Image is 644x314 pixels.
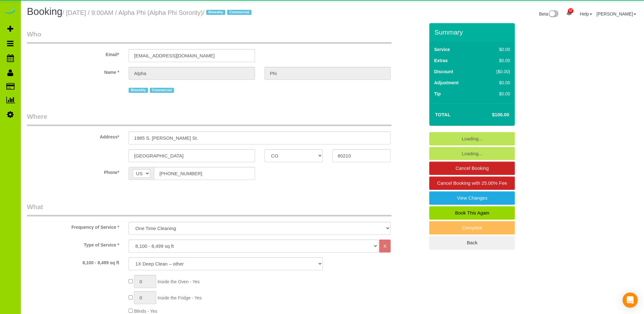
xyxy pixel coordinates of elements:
[434,46,450,53] label: Service
[483,80,510,86] div: $0.00
[622,292,638,308] div: Open Intercom Messenger
[332,149,391,162] input: Zip Code*
[483,46,510,53] div: $0.00
[129,67,255,80] input: First Name*
[227,10,251,15] span: Commercial
[203,9,253,16] span: /
[154,167,255,180] input: Phone*
[206,10,225,15] span: Biweekly
[129,49,255,62] input: Email*
[429,162,515,175] a: Cancel Booking
[429,191,515,205] a: View Changes
[539,11,559,16] a: Beta
[434,57,448,64] label: Extras
[22,240,124,248] label: Type of Service *
[483,57,510,64] div: $0.00
[22,167,124,176] label: Phone*
[483,91,510,97] div: $0.00
[473,112,509,118] h4: $100.00
[580,11,592,16] a: Help
[27,6,62,17] span: Booking
[157,295,201,300] span: Inside the Fridge - Yes
[22,49,124,58] label: Email*
[434,80,458,86] label: Adjustment
[265,67,391,80] input: Last Name*
[596,11,636,16] a: [PERSON_NAME]
[548,10,558,18] img: New interface
[434,68,453,75] label: Discount
[434,91,441,97] label: Tip
[429,206,515,220] a: Book This Again
[157,279,200,284] span: Inside the Oven - Yes
[429,176,515,190] a: Cancel Booking with 25.00% Fee
[434,29,512,36] h3: Summary
[129,88,148,93] span: Biweekly
[27,112,392,126] legend: Where
[22,222,124,230] label: Frequency of Service *
[568,8,573,13] span: 57
[27,202,392,216] legend: What
[429,236,515,249] a: Back
[27,29,392,44] legend: Who
[483,68,510,75] div: ($0.00)
[435,112,450,117] strong: Total
[22,257,124,266] label: 8,100 - 8,499 sq ft
[4,6,16,15] img: Automaid Logo
[22,67,124,75] label: Name *
[150,88,174,93] span: Commercial
[134,309,157,314] span: Blinds - Yes
[62,9,253,16] small: / [DATE] / 9:00AM / Alpha Phi (Alpha Phi Sorority)
[437,180,507,186] span: Cancel Booking with 25.00% Fee
[129,149,255,162] input: City*
[563,6,575,20] a: 57
[22,131,124,140] label: Address*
